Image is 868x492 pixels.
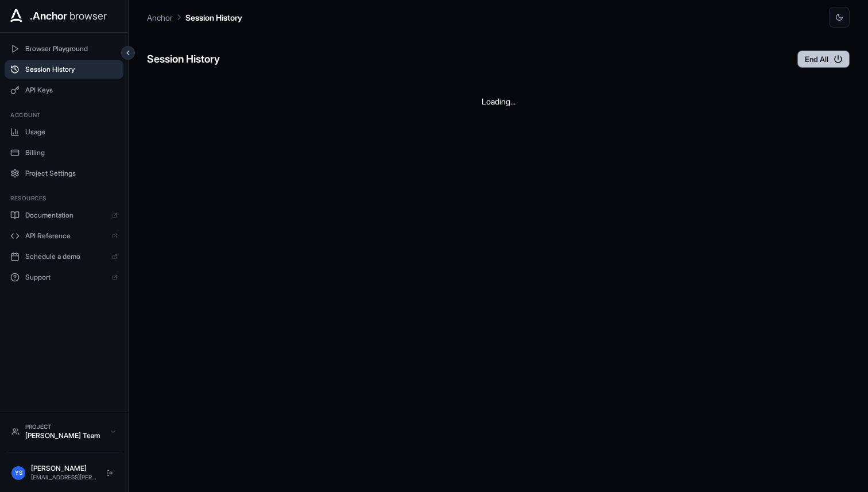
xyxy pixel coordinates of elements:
button: Project[PERSON_NAME] Team [6,418,122,445]
h3: Account [10,111,118,119]
div: [EMAIL_ADDRESS][PERSON_NAME][DOMAIN_NAME] [31,473,97,482]
div: [PERSON_NAME] [31,464,97,473]
span: Usage [25,127,118,137]
span: YS [15,468,22,477]
h3: Resources [10,194,118,203]
a: API Reference [5,227,123,245]
p: Anchor [147,11,173,24]
span: API Reference [25,231,106,241]
nav: breadcrumb [147,11,242,24]
button: Usage [5,123,123,141]
h6: Session History [147,51,220,68]
button: End All [797,51,850,68]
a: Support [5,268,123,286]
button: API Keys [5,81,123,99]
div: Project [25,423,104,431]
div: Loading... [147,77,850,126]
button: Billing [5,144,123,162]
div: [PERSON_NAME] Team [25,431,104,440]
span: Session History [25,65,118,74]
span: .Anchor [30,8,67,24]
span: API Keys [25,86,118,95]
span: Project Settings [25,169,118,178]
button: Collapse sidebar [121,46,135,60]
a: Documentation [5,206,123,224]
span: Schedule a demo [25,252,106,261]
span: Documentation [25,211,106,220]
a: Schedule a demo [5,247,123,266]
button: Browser Playground [5,40,123,58]
button: Logout [103,466,117,480]
img: Anchor Icon [7,7,25,25]
span: Billing [25,148,118,157]
button: Project Settings [5,164,123,183]
p: Session History [185,11,242,24]
span: Browser Playground [25,44,118,53]
span: browser [69,8,107,24]
button: Session History [5,60,123,79]
span: Support [25,273,106,282]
